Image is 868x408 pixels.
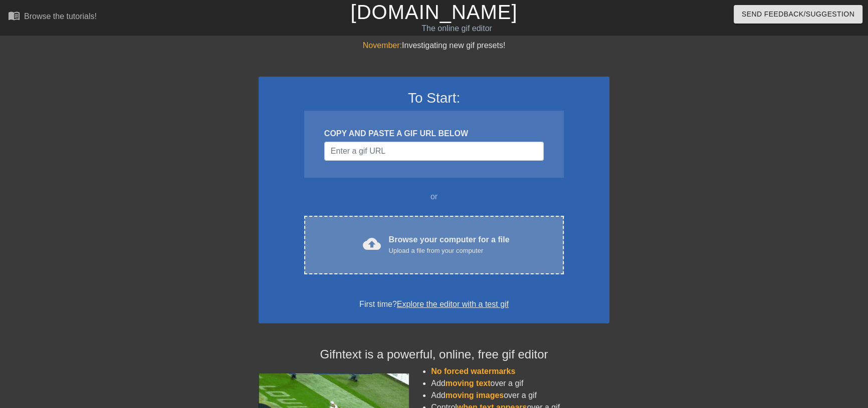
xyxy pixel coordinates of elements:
div: The online gif editor [294,23,619,35]
li: Add over a gif [431,389,609,401]
span: moving text [446,379,491,387]
div: COPY AND PASTE A GIF URL BELOW [324,128,544,140]
h4: Gifntext is a powerful, online, free gif editor [259,347,609,362]
a: Browse the tutorials! [8,10,97,25]
span: moving images [446,391,504,399]
button: Send Feedback/Suggestion [734,5,862,24]
span: No forced watermarks [431,367,515,375]
li: Add over a gif [431,377,609,389]
span: menu_book [8,10,20,22]
div: or [285,191,583,203]
a: [DOMAIN_NAME] [350,1,517,23]
span: Send Feedback/Suggestion [742,8,854,21]
div: First time? [272,298,596,310]
h3: To Start: [272,90,596,107]
div: Upload a file from your computer [389,246,510,256]
a: Explore the editor with a test gif [397,300,509,308]
div: Investigating new gif presets! [259,40,609,52]
input: Username [324,142,544,161]
div: Browse the tutorials! [24,12,97,21]
div: Browse your computer for a file [389,234,510,256]
span: cloud_upload [363,235,381,253]
span: November: [363,41,402,50]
